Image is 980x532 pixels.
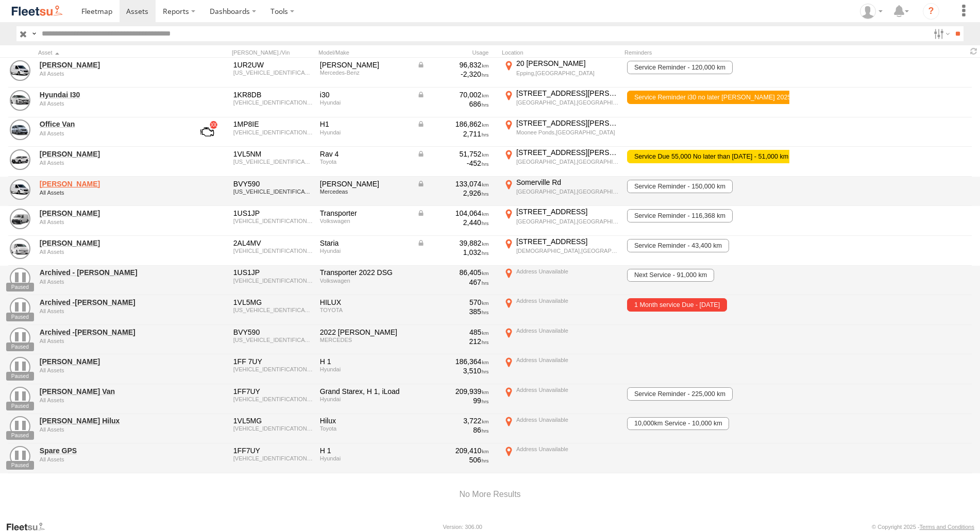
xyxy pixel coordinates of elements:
[10,446,30,467] a: View Asset Details
[417,455,489,465] div: 506
[10,298,30,318] a: View Asset Details
[233,60,313,70] div: 1UR2UW
[417,387,489,396] div: 209,939
[516,207,619,216] div: [STREET_ADDRESS]
[627,150,796,163] span: Service Due 55,000 No later than Nov 2025 - 51,000 km
[233,446,313,455] div: 1FF7UY
[627,61,732,74] span: Service Reminder - 120,000 km
[502,89,620,116] label: Click to View Current Location
[627,298,727,312] span: 1 Month service Due - 22/04/2022
[233,455,313,461] div: KMFWBX7KLFU742548
[320,209,410,218] div: Transporter
[417,357,489,366] div: 186,364
[320,60,410,70] div: Vito
[417,99,489,109] div: 686
[320,119,410,129] div: H1
[10,387,30,407] a: View Asset Details
[320,366,410,372] div: Hyundai
[320,248,410,254] div: Hyundai
[40,160,181,166] div: undefined
[502,296,620,324] label: Click to View Current Location
[417,218,489,227] div: 2,440
[516,129,619,136] div: Moonee Ponds,[GEOGRAPHIC_DATA]
[40,71,181,77] div: undefined
[627,209,732,222] span: Service Reminder - 116,368 km
[40,279,181,285] div: undefined
[417,60,489,70] div: Data from Vehicle CANbus
[233,129,313,135] div: KMFWBX7KLJU979479
[320,188,410,195] div: Mercedeas
[320,90,410,99] div: i30
[40,456,181,462] div: undefined
[233,209,313,218] div: 1US1JP
[40,416,181,425] a: [PERSON_NAME] Hilux
[417,307,489,316] div: 385
[320,179,410,188] div: Vito
[320,70,410,76] div: Mercedes-Benz
[417,159,489,168] div: -452
[417,337,489,346] div: 212
[502,355,620,383] label: Click to View Current Location
[502,207,620,235] label: Click to View Current Location
[417,416,489,425] div: 3,722
[516,89,619,98] div: [STREET_ADDRESS][PERSON_NAME]
[40,209,181,218] a: [PERSON_NAME]
[10,209,30,229] a: View Asset Details
[516,178,619,187] div: Somerville Rd
[320,99,410,106] div: Hyundai
[417,425,489,435] div: 86
[10,328,30,348] a: View Asset Details
[627,180,732,193] span: Service Reminder - 150,000 km
[320,446,410,455] div: H 1
[30,26,38,41] label: Search Query
[502,415,620,443] label: Click to View Current Location
[320,328,410,337] div: 2022 VITO
[40,249,181,255] div: undefined
[417,179,489,188] div: Data from Vehicle CANbus
[516,188,619,195] div: [GEOGRAPHIC_DATA],[GEOGRAPHIC_DATA]
[320,337,410,343] div: MERCEDES
[10,238,30,259] a: View Asset Details
[502,178,620,205] label: Click to View Current Location
[516,218,619,225] div: [GEOGRAPHIC_DATA],[GEOGRAPHIC_DATA]
[233,90,313,99] div: 1KR8DB
[320,425,410,432] div: Toyota
[320,278,410,284] div: Volkswagen
[320,149,410,159] div: Rav 4
[40,426,181,433] div: undefined
[10,416,30,437] a: View Asset Details
[233,416,313,425] div: 1VL5MG
[417,298,489,307] div: 570
[417,248,489,257] div: 1,032
[872,524,974,530] div: © Copyright 2025 -
[318,49,411,56] div: Model/Make
[320,298,410,307] div: HILUX
[233,70,313,76] div: W1V44760323897685
[417,149,489,159] div: Data from Vehicle CANbus
[320,159,410,165] div: Toyota
[40,119,181,129] a: Office Van
[320,307,410,313] div: TOYOTA
[40,328,181,337] a: Archived -[PERSON_NAME]
[516,59,619,68] div: 20 [PERSON_NAME]
[233,218,313,224] div: WV1ZZZ7HZNH026619
[415,49,498,56] div: Usage
[627,417,729,431] span: 10,000km Service - 10,000 km
[233,159,313,165] div: JTMW43FV60D120543
[320,416,410,425] div: Hilux
[417,209,489,218] div: Data from Vehicle CANbus
[968,46,980,56] span: Refresh
[627,269,714,282] span: Next Service - 91,000 km
[40,367,181,373] div: undefined
[40,446,181,455] a: Spare GPS
[6,522,53,532] a: Visit our Website
[417,278,489,287] div: 467
[417,188,489,198] div: 2,926
[40,100,181,107] div: undefined
[40,338,181,344] div: undefined
[10,149,30,170] a: View Asset Details
[233,357,313,366] div: 1FF 7UY
[417,366,489,375] div: 3,510
[516,99,619,106] div: [GEOGRAPHIC_DATA],[GEOGRAPHIC_DATA]
[232,49,314,56] div: [PERSON_NAME]./Vin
